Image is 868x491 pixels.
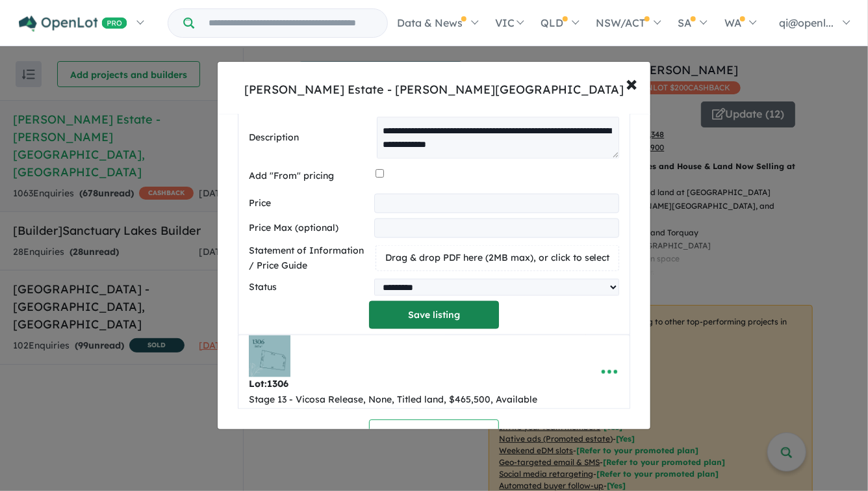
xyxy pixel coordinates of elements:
span: 1306 [267,378,288,390]
label: Status [249,280,369,295]
div: Stage 13 - Vicosa Release, None, Titled land, $465,500, Available [249,393,537,408]
img: Openlot PRO Logo White [19,16,127,32]
button: Create a new listing [369,419,499,447]
label: Price Max (optional) [249,220,369,236]
span: qi@openl... [779,16,834,29]
span: × [626,69,637,97]
label: Description [249,130,372,146]
label: Price [249,196,369,211]
button: Save listing [369,301,499,329]
label: Add "From" pricing [249,168,370,184]
b: Lot: [249,378,288,390]
div: [PERSON_NAME] Estate - [PERSON_NAME][GEOGRAPHIC_DATA] [244,81,624,98]
label: Statement of Information / Price Guide [249,243,370,274]
img: Harriott%20Estate%20-%20Armstrong%20Creek%20-%20Lot%201306___1756688522.jpg [249,336,290,377]
span: Drag & drop PDF here (2MB max), or click to select [385,252,610,263]
input: Try estate name, suburb, builder or developer [197,9,385,37]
